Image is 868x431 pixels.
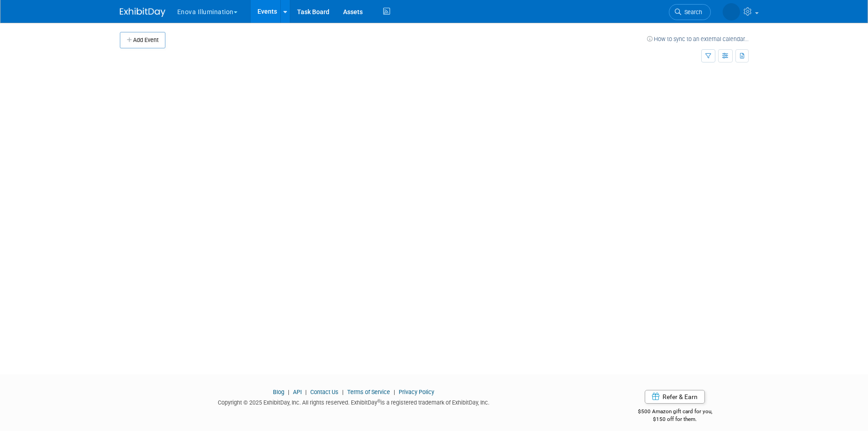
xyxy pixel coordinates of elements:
[120,8,165,17] img: ExhibitDay
[681,9,702,16] span: Search
[391,389,397,395] span: |
[723,3,740,21] img: Sarah Swinick
[120,32,165,48] button: Add Event
[647,36,749,42] a: How to sync to an external calendar...
[377,399,380,404] sup: ®
[293,389,302,395] a: API
[303,389,309,395] span: |
[273,389,284,395] a: Blog
[347,389,390,395] a: Terms of Service
[645,390,705,404] a: Refer & Earn
[601,415,749,423] div: $150 off for them.
[120,396,588,407] div: Copyright © 2025 ExhibitDay, Inc. All rights reserved. ExhibitDay is a registered trademark of Ex...
[286,389,292,395] span: |
[340,389,346,395] span: |
[601,402,749,423] div: $500 Amazon gift card for you,
[310,389,339,395] a: Contact Us
[669,4,711,20] a: Search
[399,389,434,395] a: Privacy Policy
